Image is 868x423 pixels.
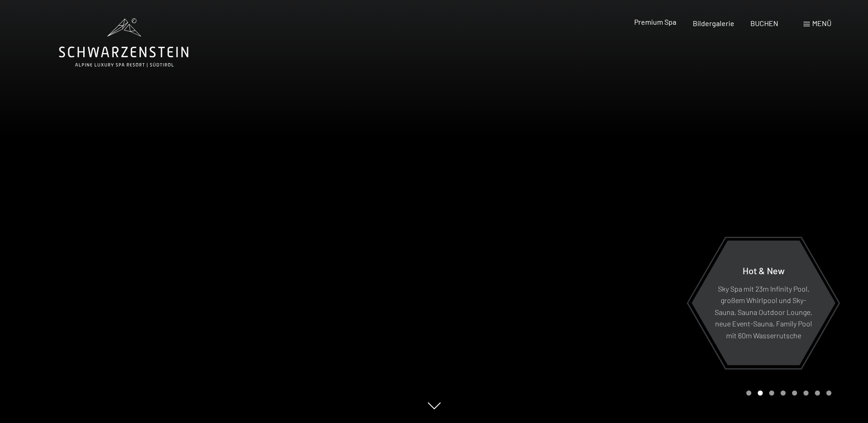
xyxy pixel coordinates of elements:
div: Carousel Pagination [743,390,831,396]
p: Sky Spa mit 23m Infinity Pool, großem Whirlpool und Sky-Sauna, Sauna Outdoor Lounge, neue Event-S... [714,282,813,341]
a: Hot & New Sky Spa mit 23m Infinity Pool, großem Whirlpool und Sky-Sauna, Sauna Outdoor Lounge, ne... [691,240,836,366]
a: Premium Spa [634,17,676,26]
div: Carousel Page 6 [803,390,809,396]
span: Hot & New [743,265,785,276]
a: Bildergalerie [693,19,734,27]
div: Carousel Page 2 (Current Slide) [758,390,763,396]
div: Carousel Page 1 [746,390,751,396]
div: Carousel Page 5 [792,390,797,396]
div: Carousel Page 4 [781,390,786,396]
span: Menü [812,19,831,27]
div: Carousel Page 3 [769,390,774,396]
div: Carousel Page 8 [826,390,831,396]
div: Carousel Page 7 [815,390,820,396]
a: BUCHEN [750,19,778,27]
